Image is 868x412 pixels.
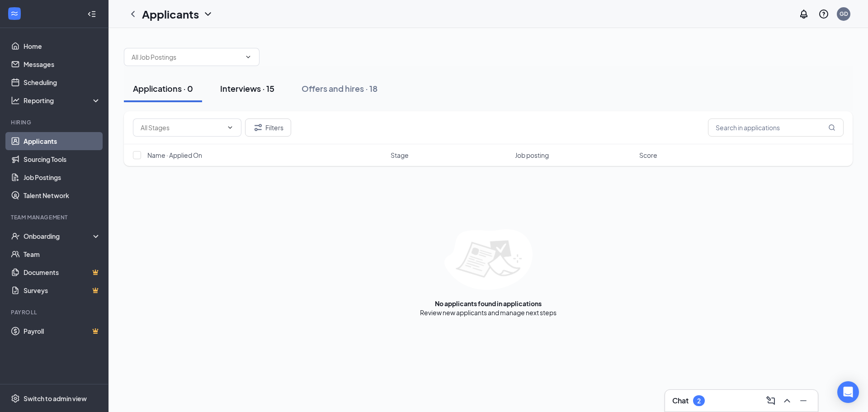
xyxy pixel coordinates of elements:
div: Team Management [11,213,99,221]
div: Offers and hires · 18 [302,83,377,94]
svg: ChevronLeft [127,9,138,19]
a: Job Postings [24,168,101,186]
a: Applicants [24,132,101,150]
svg: Collapse [87,9,96,19]
div: Switch to admin view [24,394,87,403]
svg: ComposeMessage [765,395,776,406]
button: Minimize [796,393,811,408]
svg: MagnifyingGlass [828,124,835,131]
div: Applications · 0 [133,83,193,94]
div: Hiring [11,118,99,126]
div: Onboarding [24,232,93,241]
svg: WorkstreamLogo [10,9,19,18]
svg: UserCheck [11,232,20,241]
a: Scheduling [24,73,101,91]
img: empty-state [444,229,533,290]
svg: Analysis [11,96,20,105]
div: Interviews · 15 [220,83,274,94]
span: Score [639,151,657,160]
span: Job posting [515,151,549,160]
svg: ChevronDown [245,53,252,61]
svg: Minimize [798,395,809,406]
input: All Stages [141,123,223,133]
a: Home [24,37,101,55]
h3: Chat [672,396,689,406]
svg: ChevronUp [782,395,793,406]
input: All Job Postings [132,52,241,62]
a: Sourcing Tools [24,150,101,168]
div: GD [840,10,848,18]
svg: Settings [11,394,20,403]
input: Search in applications [708,118,844,137]
div: No applicants found in applications [435,299,542,308]
svg: QuestionInfo [818,9,829,19]
svg: Notifications [798,9,809,19]
a: DocumentsCrown [24,263,101,281]
button: Filter Filters [245,118,291,137]
a: Talent Network [24,186,101,204]
button: ChevronUp [780,393,794,408]
svg: Filter [253,122,264,133]
h1: Applicants [142,6,199,22]
div: Review new applicants and manage next steps [420,308,557,317]
div: Reporting [24,96,101,105]
button: ComposeMessage [764,393,778,408]
svg: ChevronDown [203,9,213,19]
span: Stage [391,151,409,160]
div: Payroll [11,308,99,316]
svg: ChevronDown [226,124,234,131]
span: Name · Applied On [147,151,202,160]
div: 2 [697,397,701,405]
a: SurveysCrown [24,281,101,299]
a: Team [24,245,101,263]
a: Messages [24,55,101,73]
a: PayrollCrown [24,322,101,340]
div: Open Intercom Messenger [837,381,859,403]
